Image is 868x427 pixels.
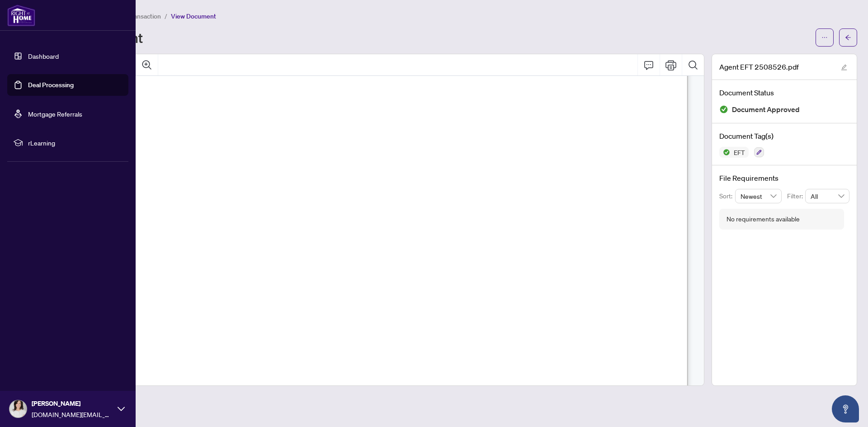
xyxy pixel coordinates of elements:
span: arrow-left [845,34,851,41]
span: [PERSON_NAME] [32,399,113,408]
div: No requirements available [726,214,800,224]
span: EFT [730,149,749,155]
h4: File Requirements [719,173,849,183]
li: / [165,11,167,21]
h4: Document Status [719,87,849,98]
span: Newest [741,189,777,203]
img: Status Icon [719,147,730,158]
p: Filter: [787,191,805,201]
span: All [811,189,844,203]
span: ellipsis [821,34,828,41]
span: rLearning [28,138,122,148]
span: Document Approved [732,103,800,116]
span: Agent EFT 2508526.pdf [719,61,799,72]
span: View Transaction [113,12,161,20]
p: Sort: [719,191,735,201]
img: Document Status [719,105,728,114]
a: Deal Processing [28,81,74,89]
img: Profile Icon [9,400,27,418]
button: Open asap [832,395,859,422]
span: [DOMAIN_NAME][EMAIL_ADDRESS][DOMAIN_NAME] [32,409,113,419]
a: Dashboard [28,52,59,60]
span: edit [841,64,847,70]
a: Mortgage Referrals [28,110,82,118]
span: View Document [171,12,216,20]
img: logo [7,5,35,26]
h4: Document Tag(s) [719,131,849,141]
